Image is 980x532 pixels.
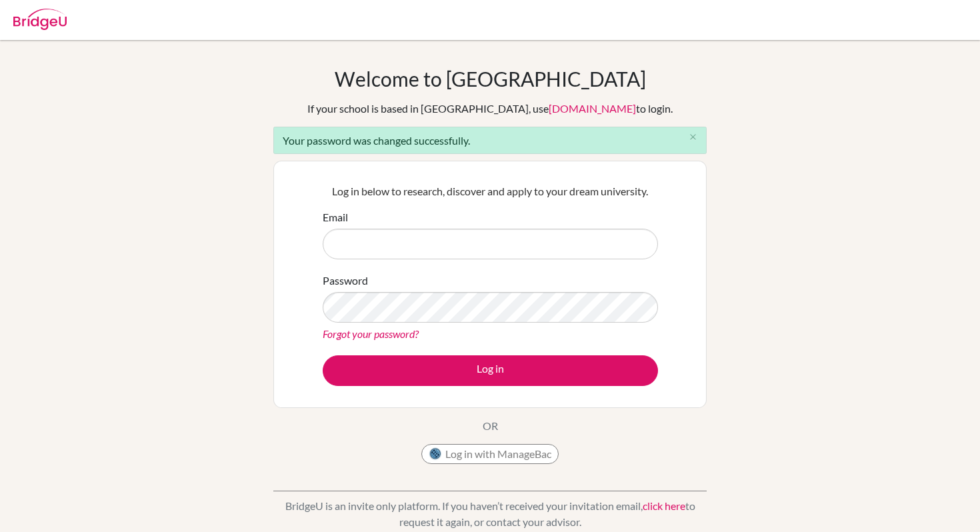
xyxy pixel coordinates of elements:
[679,127,706,147] button: Close
[688,132,698,142] i: close
[549,102,636,115] a: [DOMAIN_NAME]
[421,444,559,464] button: Log in with ManageBac
[323,327,419,340] a: Forgot your password?
[13,9,67,30] img: Bridge-U
[335,67,646,91] h1: Welcome to [GEOGRAPHIC_DATA]
[273,498,707,530] p: BridgeU is an invite only platform. If you haven’t received your invitation email, to request it ...
[643,499,685,512] a: click here
[307,101,673,117] div: If your school is based in [GEOGRAPHIC_DATA], use to login.
[323,183,658,199] p: Log in below to research, discover and apply to your dream university.
[273,127,707,154] div: Your password was changed successfully.
[323,355,658,386] button: Log in
[323,209,348,225] label: Email
[483,418,498,434] p: OR
[323,273,368,289] label: Password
